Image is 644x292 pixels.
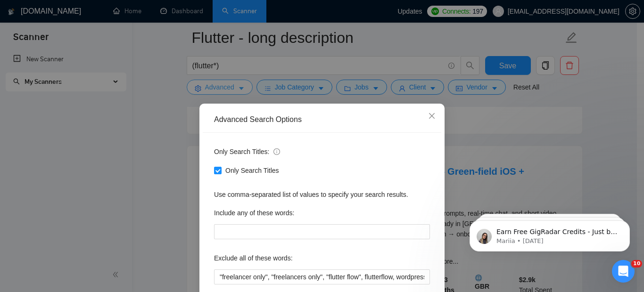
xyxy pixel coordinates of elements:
[222,165,283,176] span: Only Search Titles
[455,201,644,267] iframe: Intercom notifications message
[428,112,436,120] span: close
[214,189,430,200] div: Use comma-separated list of values to specify your search results.
[214,114,430,125] div: Advanced Search Options
[631,260,642,268] span: 10
[612,260,635,283] iframe: Intercom live chat
[419,104,445,129] button: Close
[214,205,294,220] label: Include any of these words:
[214,146,280,157] span: Only Search Titles:
[273,148,280,155] span: info-circle
[214,251,293,266] label: Exclude all of these words:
